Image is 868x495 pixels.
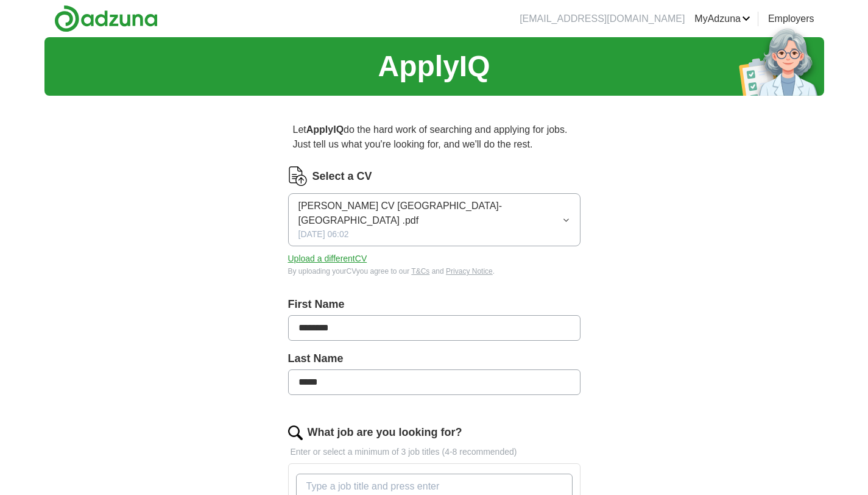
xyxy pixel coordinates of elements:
li: [EMAIL_ADDRESS][DOMAIN_NAME] [520,12,685,26]
a: MyAdzuna [694,12,750,26]
span: [DATE] 06:02 [298,228,349,241]
img: CV Icon [288,166,308,186]
p: Enter or select a minimum of 3 job titles (4-8 recommended) [288,446,580,458]
div: By uploading your CV you agree to our and . [288,266,580,277]
a: Employers [768,12,814,26]
a: T&Cs [411,267,429,276]
label: Last Name [288,351,580,367]
button: [PERSON_NAME] CV [GEOGRAPHIC_DATA]- [GEOGRAPHIC_DATA] .pdf[DATE] 06:02 [288,193,580,246]
img: search.png [288,426,303,440]
label: Select a CV [312,168,372,185]
strong: ApplyIQ [306,124,344,135]
label: What job are you looking for? [308,424,462,441]
a: Privacy Notice [446,267,493,276]
button: Upload a differentCV [288,252,367,265]
label: First Name [288,296,580,313]
p: Let do the hard work of searching and applying for jobs. Just tell us what you're looking for, an... [288,118,580,157]
h1: ApplyIQ [378,45,490,88]
span: [PERSON_NAME] CV [GEOGRAPHIC_DATA]- [GEOGRAPHIC_DATA] .pdf [298,199,562,228]
img: Adzuna logo [54,5,158,32]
